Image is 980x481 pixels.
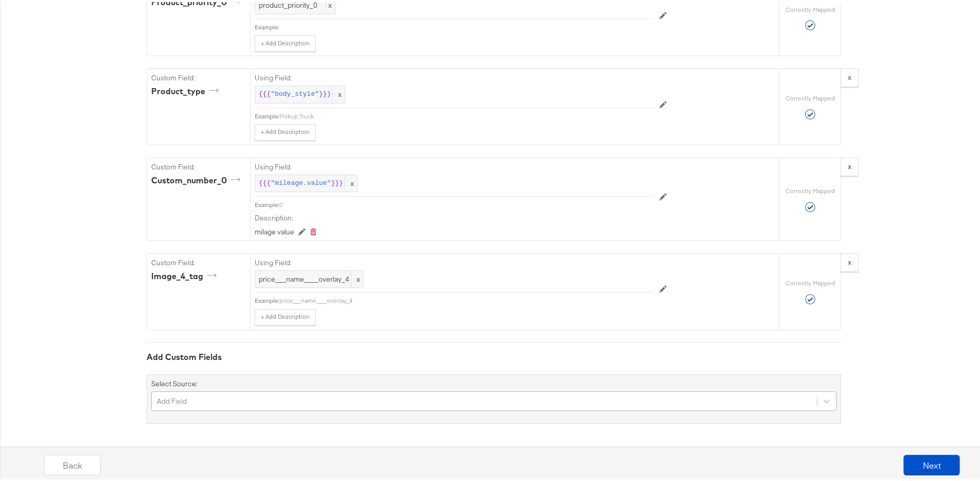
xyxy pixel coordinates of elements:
[841,66,859,85] button: x
[255,256,653,266] label: Using Field:
[259,88,271,97] span: {{{
[151,377,198,387] label: Select Source:
[259,272,360,282] span: price___name____overlay_4
[271,177,331,186] span: "mileage.value"
[848,71,851,80] strong: x
[255,211,653,221] label: Description:
[151,71,246,81] label: Custom Field:
[151,268,220,280] div: image_4_tag
[279,199,653,207] div: 0
[259,177,271,186] span: {{{
[332,84,345,101] span: x
[841,251,859,270] button: x
[786,185,835,193] label: Correctly Mapped
[319,88,331,97] span: }}}
[848,255,851,265] strong: x
[279,295,653,303] div: price___name____overlay_4
[255,71,653,81] label: Using Field:
[255,33,316,49] button: + Add Description
[255,199,279,207] div: Example:
[255,307,316,323] button: + Add Description
[786,4,835,12] label: Correctly Mapped
[786,92,835,100] label: Correctly Mapped
[331,177,343,186] span: }}}
[345,173,357,190] span: x
[44,453,101,473] button: Back
[255,110,279,118] div: Example:
[151,83,222,95] div: product_type
[255,160,653,170] label: Using Field:
[255,122,316,139] button: + Add Description
[255,225,294,235] div: milage value
[151,173,244,184] div: custom_number_0
[157,394,187,404] div: Add Field
[255,295,279,303] div: Example:
[271,88,319,97] span: "body_style"
[841,156,859,174] button: x
[151,160,246,170] label: Custom Field:
[848,160,851,169] strong: x
[786,277,835,285] label: Correctly Mapped
[151,256,246,266] label: Custom Field:
[147,349,841,361] div: Add Custom Fields
[351,269,363,286] span: x
[903,453,960,473] button: Next
[255,21,279,29] div: Example:
[279,110,653,118] div: Pickup Truck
